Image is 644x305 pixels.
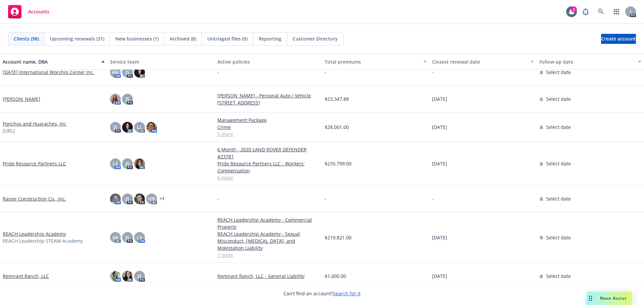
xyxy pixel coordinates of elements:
[217,117,319,124] a: Management Package
[432,273,447,280] span: [DATE]
[217,273,319,280] a: Remnant Ranch, LLC - General Liability
[429,54,537,70] button: Closest renewal date
[432,160,447,167] span: [DATE]
[325,69,326,76] span: -
[110,194,121,204] img: photo
[113,160,118,167] span: LS
[432,95,447,102] span: [DATE]
[579,5,592,18] a: Report a Bug
[322,54,429,70] button: Total premiums
[3,230,66,237] a: REACH Leadership Academy
[28,9,49,14] span: Accounts
[217,124,319,131] a: Crime
[325,124,349,131] span: $28,001.00
[217,174,319,181] a: 6 more
[137,124,142,131] span: LL
[125,95,129,102] span: JS
[3,127,15,134] span: [URL]
[546,273,571,280] span: Select date
[5,2,52,21] a: Accounts
[110,271,121,282] img: photo
[537,54,644,70] button: Follow up date
[432,234,447,241] span: [DATE]
[112,69,119,76] span: AM
[134,158,145,169] img: photo
[586,292,632,305] button: Nova Assist
[325,160,352,167] span: $235,799.00
[292,35,338,42] span: Customer Directory
[134,194,145,204] img: photo
[122,271,133,282] img: photo
[217,146,319,160] a: 6 Month - 2020 LAND ROVER DEFENDER #23781
[3,120,66,127] a: Ponchos and Huaraches, Inc
[3,160,66,167] a: Pride Resource Partners LLC
[217,251,319,258] a: 7 more
[217,195,219,202] span: -
[3,195,66,202] a: Raiser Construction Co., Inc.
[3,273,49,280] a: Remnant Ranch, LLC
[601,34,636,44] a: Create account
[207,35,248,42] span: Untriaged files (0)
[137,234,142,241] span: LS
[125,69,129,76] span: JS
[432,124,447,131] span: [DATE]
[325,273,346,280] span: $1,000.00
[217,92,319,99] a: [PERSON_NAME] - Personal Auto / Vehicle
[325,95,349,102] span: $23,347.88
[110,94,121,104] img: photo
[432,58,527,65] div: Closest renewal date
[115,35,159,42] span: New businesses (1)
[333,290,361,297] a: Search for it
[539,58,634,65] div: Follow up date
[113,234,118,241] span: MJ
[217,216,319,230] a: REACH Leadership Academy - Commercial Property
[325,195,326,202] span: -
[586,292,595,305] div: Drag to move
[125,234,129,241] span: JS
[546,124,571,131] span: Select date
[217,230,319,251] a: REACH Leadership Academy - Sexual Misconduct, [MEDICAL_DATA], and Molestation Liability
[160,197,164,201] a: + 1
[110,58,212,65] div: Service team
[259,35,281,42] span: Reporting
[283,290,361,297] span: Can't find an account?
[217,131,319,138] a: 5 more
[3,69,94,76] a: [DATE] International Worship Center Inc.
[546,95,571,102] span: Select date
[3,95,40,102] a: [PERSON_NAME]
[3,58,97,65] div: Account name, DBA
[546,234,571,241] span: Select date
[138,273,142,280] span: JS
[170,35,196,42] span: Archived (8)
[546,195,571,202] span: Select date
[134,67,145,78] img: photo
[432,195,434,202] span: -
[3,237,83,244] span: REACH Leadership STEAM Academy
[148,195,155,202] span: HB
[325,58,419,65] div: Total premiums
[217,99,319,106] a: [STREET_ADDRESS]
[217,58,319,65] div: Active policies
[601,32,636,45] span: Create account
[217,160,319,174] a: Pride Resource Partners LLC - Workers' Compensation
[14,35,39,42] span: Clients (98)
[107,54,215,70] button: Service team
[50,35,104,42] span: Upcoming renewals (31)
[600,295,627,301] span: Nova Assist
[610,5,623,18] a: Switch app
[594,5,608,18] a: Search
[125,195,129,202] span: JS
[146,122,157,133] img: photo
[217,69,219,76] span: -
[325,234,352,241] span: $219,821.00
[122,122,133,133] img: photo
[571,6,577,12] div: 1
[432,69,434,76] span: -
[215,54,322,70] button: Active policies
[113,124,117,131] span: JS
